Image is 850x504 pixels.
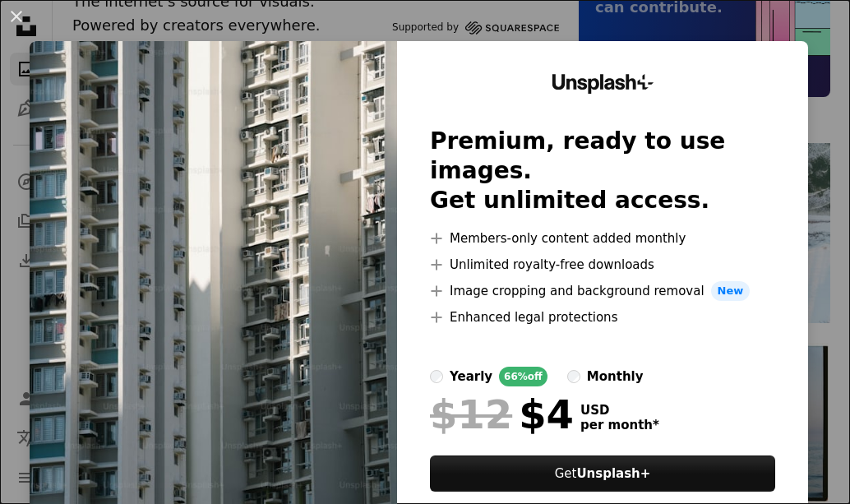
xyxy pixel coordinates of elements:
[580,418,659,432] span: per month *
[587,367,644,386] div: monthly
[580,403,659,418] span: USD
[430,307,775,327] li: Enhanced legal protections
[450,367,492,386] div: yearly
[430,255,775,275] li: Unlimited royalty-free downloads
[430,393,574,436] div: $4
[430,393,512,436] span: $12
[430,229,775,248] li: Members-only content added monthly
[711,281,751,301] span: New
[430,127,775,215] h2: Premium, ready to use images. Get unlimited access.
[567,370,580,383] input: monthly
[430,370,443,383] input: yearly66%off
[576,466,650,481] strong: Unsplash+
[430,455,775,492] button: GetUnsplash+
[499,367,547,386] div: 66% off
[430,281,775,301] li: Image cropping and background removal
